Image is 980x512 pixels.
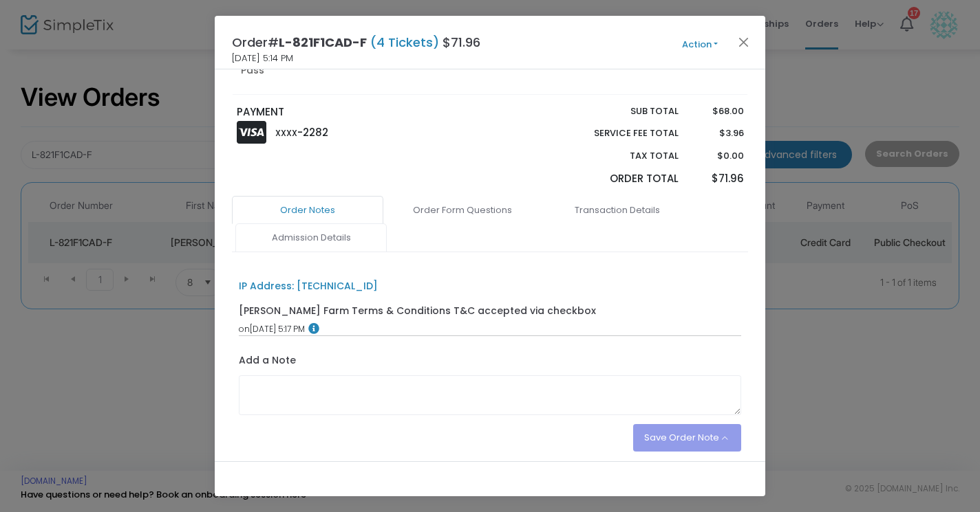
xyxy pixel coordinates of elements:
[562,149,679,163] p: Tax Total
[367,34,443,51] span: (4 Tickets)
[692,149,743,163] p: $0.00
[232,52,293,65] span: [DATE] 5:14 PM
[387,196,538,225] a: Order Form Questions
[232,196,383,225] a: Order Notes
[279,34,367,51] span: L-821F1CAD-F
[692,171,743,187] p: $71.96
[239,323,250,335] span: on
[692,104,743,118] p: $68.00
[239,279,378,293] div: IP Address: [TECHNICAL_ID]
[275,127,297,139] span: XXXX
[239,323,742,335] div: [DATE] 5:17 PM
[562,126,679,140] p: Service Fee Total
[239,304,596,318] div: [PERSON_NAME] Farm Terms & Conditions T&C accepted via checkbox
[562,104,679,118] p: Sub total
[659,37,741,52] button: Action
[297,125,328,140] span: -2282
[237,104,484,120] p: PAYMENT
[232,33,480,52] h4: Order# $71.96
[542,196,693,225] a: Transaction Details
[562,171,679,187] p: Order Total
[239,353,296,371] label: Add a Note
[735,33,753,51] button: Close
[692,126,743,140] p: $3.96
[235,223,387,252] a: Admission Details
